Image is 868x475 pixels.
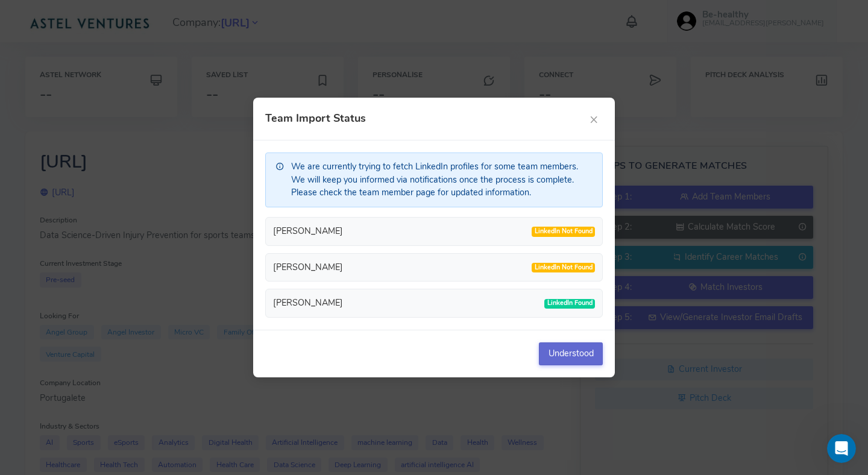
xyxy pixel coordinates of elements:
[532,227,595,236] span: LinkedIn Not Found
[544,299,595,309] span: LinkedIn Found
[273,225,343,238] div: [PERSON_NAME]
[265,153,603,207] div: We are currently trying to fetch LinkedIn profiles for some team members. We will keep you inform...
[273,297,343,310] div: [PERSON_NAME]
[585,110,603,128] button: ×
[827,434,856,463] iframe: Intercom live chat
[532,263,595,272] span: LinkedIn Not Found
[539,342,603,365] button: Understood
[265,113,366,125] h4: Team Import Status
[273,261,343,274] div: [PERSON_NAME]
